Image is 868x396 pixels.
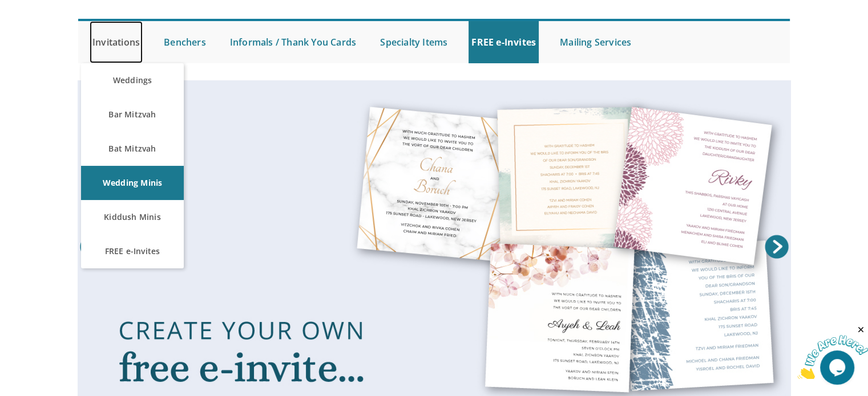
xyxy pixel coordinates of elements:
a: Mailing Services [557,21,634,63]
a: Benchers [161,21,209,63]
a: Weddings [81,63,184,97]
a: Bar Mitzvah [81,97,184,132]
iframe: chat widget [797,325,868,379]
a: Prev [78,232,106,261]
a: Specialty Items [377,21,450,63]
a: Invitations [90,21,143,63]
a: Next [762,232,791,261]
a: Informals / Thank You Cards [227,21,359,63]
a: Wedding Minis [81,166,184,200]
a: Bat Mitzvah [81,132,184,166]
a: Kiddush Minis [81,200,184,234]
a: FREE e-Invites [81,234,184,268]
a: FREE e-Invites [469,21,539,63]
